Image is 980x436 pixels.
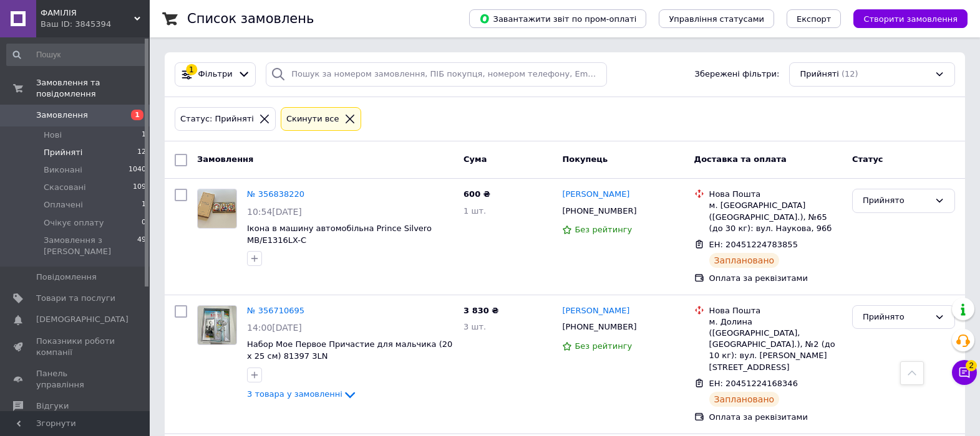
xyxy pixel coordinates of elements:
[575,341,632,351] span: Без рейтингу
[463,306,498,315] span: 3 830 ₴
[479,13,636,24] span: Завантажити звіт по пром-оплаті
[44,130,62,141] span: Нові
[575,225,632,234] span: Без рейтингу
[247,389,357,399] a: 3 товара у замовленні
[560,319,639,335] div: [PHONE_NUMBER]
[562,154,608,164] span: Покупець
[41,7,134,19] span: ФАМІЛІЯ
[247,207,302,217] span: 10:54[DATE]
[137,147,146,158] span: 12
[36,293,115,304] span: Товари та послуги
[852,154,883,164] span: Статус
[841,14,968,23] a: Створити замовлення
[36,336,115,358] span: Показники роботи компанії
[709,392,780,407] div: Заплановано
[247,339,452,361] a: Набор Мое Первое Причастие для мальчика (20 х 25 см) 81397 3LN
[659,9,774,28] button: Управління статусами
[709,189,842,200] div: Нова Пошта
[853,9,968,28] button: Створити замовлення
[562,305,629,317] a: [PERSON_NAME]
[709,379,798,388] span: ЕН: 20451224168346
[247,306,304,315] a: № 356710695
[142,199,146,211] span: 1
[142,217,146,229] span: 0
[133,182,146,193] span: 109
[709,412,842,423] div: Оплата за реквізитами
[709,200,842,234] div: м. [GEOGRAPHIC_DATA] ([GEOGRAPHIC_DATA].), №65 (до 30 кг): вул. Наукова, 96б
[198,189,236,228] img: Фото товару
[463,322,486,331] span: 3 шт.
[669,14,764,24] span: Управління статусами
[247,224,432,245] a: Ікона в машину автомобільна Prince Silvero MB/E1316LX-C
[137,235,146,257] span: 49
[44,235,137,257] span: Замовлення з [PERSON_NAME]
[463,189,490,199] span: 600 ₴
[36,368,115,391] span: Панель управління
[560,203,639,219] div: [PHONE_NUMBER]
[36,272,97,283] span: Повідомлення
[44,147,82,158] span: Прийняті
[187,11,314,26] h1: Список замовлень
[247,323,302,333] span: 14:00[DATE]
[247,389,342,399] span: 3 товара у замовленні
[198,69,233,80] span: Фільтри
[197,154,253,164] span: Замовлення
[863,311,929,324] div: Прийнято
[129,164,146,176] span: 1040
[952,360,977,385] button: Чат з покупцем2
[44,217,104,229] span: Очікує оплату
[266,62,607,87] input: Пошук за номером замовлення, ПІБ покупця, номером телефону, Email, номером накладної
[142,130,146,141] span: 1
[36,314,129,325] span: [DEMOGRAPHIC_DATA]
[709,253,780,268] div: Заплановано
[842,69,858,78] span: (12)
[44,182,86,193] span: Скасовані
[36,110,88,121] span: Замовлення
[562,189,629,201] a: [PERSON_NAME]
[198,306,236,344] img: Фото товару
[36,400,69,412] span: Відгуки
[284,113,342,126] div: Cкинути все
[709,240,798,249] span: ЕН: 20451224783855
[131,110,143,120] span: 1
[44,199,83,211] span: Оплачені
[787,9,842,28] button: Експорт
[197,305,237,345] a: Фото товару
[197,189,237,229] a: Фото товару
[247,189,304,199] a: № 356838220
[463,206,486,216] span: 1 шт.
[186,64,197,75] div: 1
[469,9,646,28] button: Завантажити звіт по пром-оплаті
[709,273,842,284] div: Оплата за реквізитами
[863,194,929,207] div: Прийнято
[863,14,958,24] span: Створити замовлення
[6,44,147,66] input: Пошук
[709,305,842,316] div: Нова Пошта
[797,14,832,24] span: Експорт
[800,69,838,80] span: Прийняті
[966,360,977,371] span: 2
[36,77,150,100] span: Замовлення та повідомлення
[694,154,787,164] span: Доставка та оплата
[709,316,842,373] div: м. Долина ([GEOGRAPHIC_DATA], [GEOGRAPHIC_DATA].), №2 (до 10 кг): вул. [PERSON_NAME][STREET_ADDRESS]
[41,19,150,30] div: Ваш ID: 3845394
[44,164,82,176] span: Виконані
[463,154,487,164] span: Cума
[178,113,256,126] div: Статус: Прийняті
[695,69,780,80] span: Збережені фільтри:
